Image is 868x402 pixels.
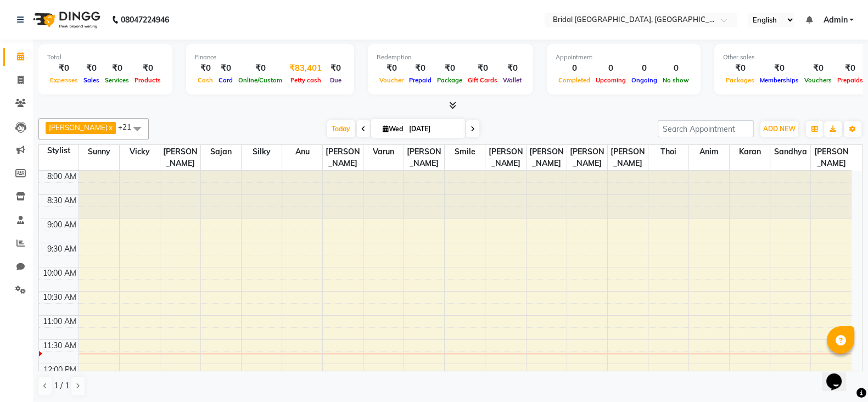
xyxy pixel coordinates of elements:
[500,76,524,84] span: Wallet
[465,62,500,75] div: ₹0
[236,62,285,75] div: ₹0
[327,76,344,84] span: Due
[79,145,119,159] span: Sunny
[45,243,79,255] div: 9:30 AM
[285,62,326,75] div: ₹83,401
[377,62,406,75] div: ₹0
[47,53,164,62] div: Total
[527,145,567,170] span: [PERSON_NAME]
[41,364,79,376] div: 12:00 PM
[763,125,796,133] span: ADD NEW
[28,4,103,35] img: logo
[132,76,164,84] span: Products
[404,145,444,170] span: [PERSON_NAME]
[47,76,81,84] span: Expenses
[660,76,692,84] span: No show
[380,125,406,133] span: Wed
[121,4,169,35] b: 08047224946
[377,53,524,62] div: Redemption
[216,76,236,84] span: Card
[216,62,236,75] div: ₹0
[434,76,465,84] span: Package
[45,219,79,231] div: 9:00 AM
[556,76,593,84] span: Completed
[608,145,648,170] span: [PERSON_NAME]
[567,145,607,170] span: [PERSON_NAME]
[556,62,593,75] div: 0
[327,120,355,137] span: Today
[195,62,216,75] div: ₹0
[802,62,835,75] div: ₹0
[41,292,79,303] div: 10:30 AM
[102,62,132,75] div: ₹0
[822,358,857,391] iframe: chat widget
[377,76,406,84] span: Voucher
[658,120,754,137] input: Search Appointment
[326,62,345,75] div: ₹0
[45,171,79,182] div: 8:00 AM
[41,340,79,351] div: 11:30 AM
[811,145,852,170] span: [PERSON_NAME]
[118,122,139,131] span: +21
[835,62,866,75] div: ₹0
[648,145,688,159] span: Thoi
[770,145,810,159] span: Sandhya
[465,76,500,84] span: Gift Cards
[500,62,524,75] div: ₹0
[242,145,282,159] span: Silky
[760,121,798,137] button: ADD NEW
[120,145,160,159] span: Vicky
[593,62,629,75] div: 0
[81,76,102,84] span: Sales
[201,145,241,159] span: Sajan
[723,76,757,84] span: Packages
[723,62,757,75] div: ₹0
[823,14,847,26] span: Admin
[195,76,216,84] span: Cash
[195,53,345,62] div: Finance
[41,316,79,327] div: 11:00 AM
[556,53,692,62] div: Appointment
[132,62,164,75] div: ₹0
[835,76,866,84] span: Prepaids
[757,76,802,84] span: Memberships
[323,145,363,170] span: [PERSON_NAME]
[363,145,404,159] span: Varun
[629,76,660,84] span: Ongoing
[49,123,108,132] span: [PERSON_NAME]
[660,62,692,75] div: 0
[802,76,835,84] span: Vouchers
[445,145,485,159] span: Smile
[730,145,770,159] span: Karan
[406,76,434,84] span: Prepaid
[81,62,102,75] div: ₹0
[236,76,285,84] span: Online/Custom
[757,62,802,75] div: ₹0
[629,62,660,75] div: 0
[689,145,729,159] span: Anim
[485,145,525,170] span: [PERSON_NAME]
[160,145,200,170] span: [PERSON_NAME]
[406,62,434,75] div: ₹0
[39,145,79,157] div: Stylist
[102,76,132,84] span: Services
[282,145,322,159] span: Anu
[45,195,79,206] div: 8:30 AM
[47,62,81,75] div: ₹0
[54,380,69,392] span: 1 / 1
[593,76,629,84] span: Upcoming
[41,267,79,279] div: 10:00 AM
[434,62,465,75] div: ₹0
[406,121,461,137] input: 2025-09-03
[108,123,113,132] a: x
[288,76,324,84] span: Petty cash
